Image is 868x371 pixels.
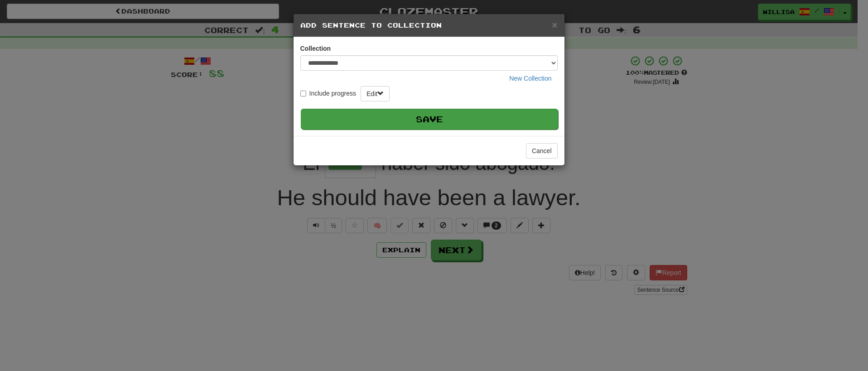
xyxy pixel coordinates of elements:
[300,89,357,98] label: Include progress
[503,71,557,86] button: New Collection
[526,143,558,159] button: Cancel
[300,21,558,30] h5: Add Sentence to Collection
[300,91,306,96] input: Include progress
[361,86,390,101] button: Edit
[552,19,557,30] span: ×
[300,44,331,53] label: Collection
[552,20,557,29] button: Close
[301,109,558,130] button: Save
